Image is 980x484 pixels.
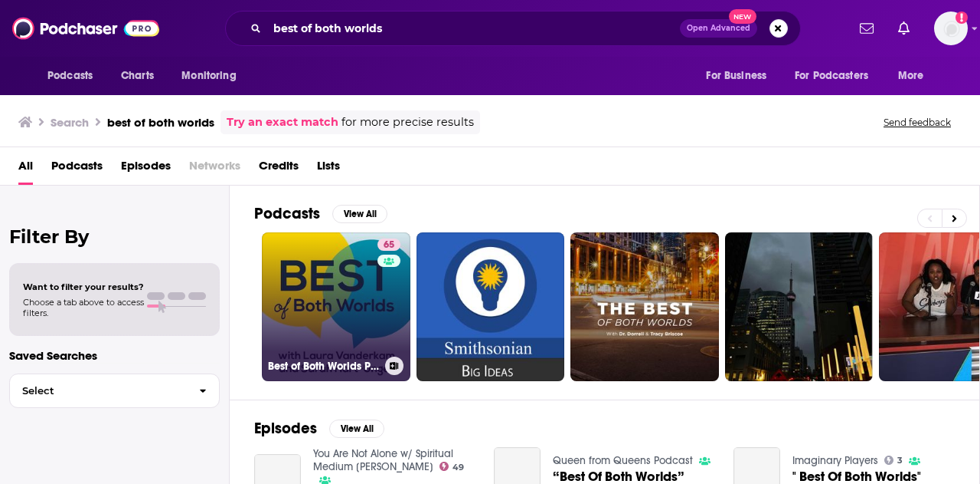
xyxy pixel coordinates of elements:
a: Try an exact match [227,114,338,131]
button: open menu [37,61,113,91]
span: Choose a tab above to access filters. [23,297,144,318]
a: Show notifications dropdown [892,15,916,41]
a: You Are Not Alone w/ Spiritual Medium Erika Gabriel [313,447,453,473]
svg: Add a profile image [955,12,968,24]
button: Open AdvancedNew [680,19,757,38]
a: Episodes [121,153,171,185]
a: 3 [884,456,903,465]
button: open menu [695,61,786,91]
img: Podchaser - Follow, Share and Rate Podcasts [12,14,159,43]
a: Show notifications dropdown [854,15,880,41]
a: 65 [377,239,400,251]
div: Search podcasts, credits, & more... [225,11,801,46]
button: open menu [887,61,943,91]
h2: Filter By [9,226,220,248]
a: Imaginary Players [792,454,878,467]
span: Charts [121,65,154,87]
span: Logged in as megcassidy [934,12,968,45]
a: Charts [111,61,163,91]
img: User Profile [934,12,968,45]
span: 3 [897,457,903,464]
button: View All [329,420,384,438]
a: Credits [259,153,299,185]
a: Podcasts [51,153,103,185]
a: “Best Of Both Worlds” [553,470,684,483]
button: Show profile menu [934,12,968,45]
button: Select [9,374,220,408]
h2: Episodes [254,419,317,438]
span: Podcasts [47,65,93,87]
h2: Podcasts [254,204,320,223]
button: View All [332,205,387,223]
a: EpisodesView All [254,419,384,438]
span: Networks [189,153,240,185]
span: Monitoring [181,65,236,87]
button: open menu [171,61,256,91]
button: open menu [785,61,890,91]
h3: best of both worlds [107,115,214,130]
input: Search podcasts, credits, & more... [267,16,680,41]
a: Queen from Queens Podcast [553,454,693,467]
span: Open Advanced [687,25,750,32]
span: More [898,65,924,87]
a: 65Best of Both Worlds Podcast [262,232,410,381]
h3: Best of Both Worlds Podcast [268,360,379,373]
p: Saved Searches [9,348,220,363]
button: Send feedback [879,116,955,129]
a: Lists [317,153,340,185]
span: New [729,9,756,24]
span: 49 [452,464,464,471]
a: PodcastsView All [254,204,387,223]
span: For Business [706,65,766,87]
span: For Podcasters [795,65,868,87]
span: Select [10,386,187,396]
a: 49 [439,462,465,471]
span: 65 [384,238,394,253]
a: All [18,153,33,185]
a: " Best Of Both Worlds" [792,470,921,483]
h3: Search [51,115,89,130]
span: for more precise results [341,114,474,131]
span: Want to filter your results? [23,282,144,292]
